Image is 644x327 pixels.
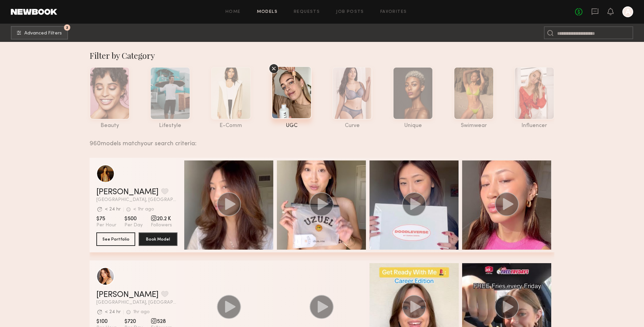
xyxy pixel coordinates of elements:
[294,10,320,14] a: Requests
[622,6,633,17] a: A
[151,216,172,222] span: 20.2 K
[332,123,373,129] div: curve
[151,318,172,325] span: 528
[66,26,68,29] span: 2
[24,31,62,36] span: Advanced Filters
[124,216,143,222] span: $500
[133,310,150,315] div: 1hr ago
[124,318,143,325] span: $720
[336,10,364,14] a: Job Posts
[90,133,549,147] div: 960 models match your search criteria:
[150,123,190,129] div: lifestyle
[124,222,143,228] span: Per Day
[96,291,159,299] a: [PERSON_NAME]
[105,310,121,315] div: < 24 hr
[151,222,172,228] span: Followers
[211,123,251,129] div: e-comm
[225,10,241,14] a: Home
[96,222,116,228] span: Per Hour
[271,123,312,129] div: UGC
[514,123,554,129] div: influencer
[139,232,177,246] button: Book Model
[380,10,407,14] a: Favorites
[90,123,130,129] div: beauty
[96,198,177,202] span: [GEOGRAPHIC_DATA], [GEOGRAPHIC_DATA]
[96,188,159,196] a: [PERSON_NAME]
[11,26,68,40] button: 2Advanced Filters
[133,207,154,212] div: < 1hr ago
[96,300,177,305] span: [GEOGRAPHIC_DATA], [GEOGRAPHIC_DATA]
[96,318,116,325] span: $100
[96,232,135,246] button: See Portfolio
[257,10,278,14] a: Models
[96,216,116,222] span: $75
[105,207,121,212] div: < 24 hr
[90,50,554,61] div: Filter by Category
[454,123,494,129] div: swimwear
[393,123,433,129] div: unique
